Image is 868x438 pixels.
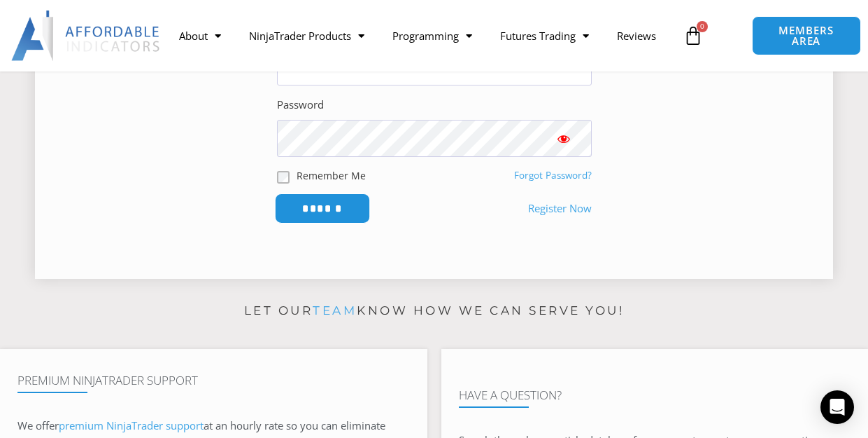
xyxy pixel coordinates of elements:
[17,374,410,388] h4: Premium NinjaTrader Support
[313,303,357,317] a: team
[59,418,204,432] a: premium NinjaTrader support
[752,16,861,55] a: MEMBERS AREA
[235,20,378,52] a: NinjaTrader Products
[165,20,677,52] nav: Menu
[767,25,846,46] span: MEMBERS AREA
[17,418,59,432] span: We offer
[378,20,486,52] a: Programming
[603,20,670,52] a: Reviews
[297,168,366,183] label: Remember Me
[662,15,724,56] a: 0
[820,390,854,424] div: Open Intercom Messenger
[536,120,592,157] button: Show password
[514,169,592,182] a: Forgot Password?
[165,20,235,52] a: About
[277,95,324,115] label: Password
[528,199,592,219] a: Register Now
[11,11,162,61] img: LogoAI | Affordable Indicators – NinjaTrader
[459,388,851,402] h4: Have A Question?
[486,20,603,52] a: Futures Trading
[697,21,708,32] span: 0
